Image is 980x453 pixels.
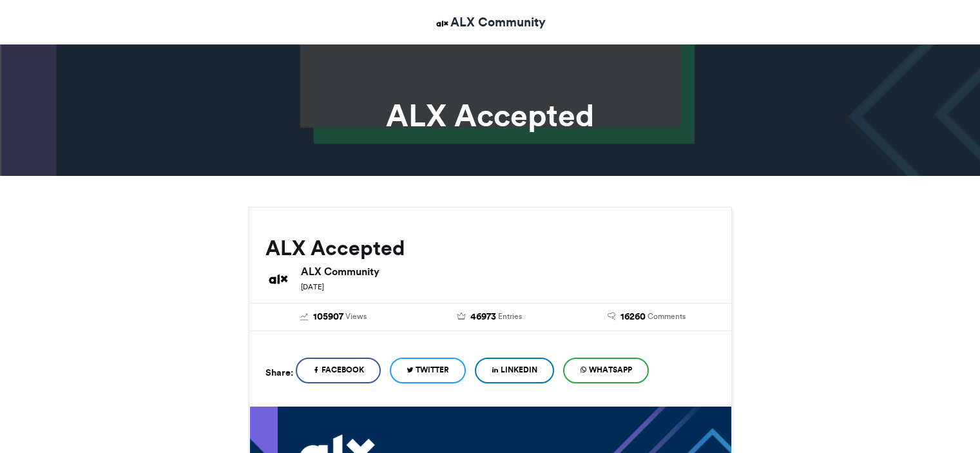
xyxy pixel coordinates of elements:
a: 105907 Views [265,310,403,324]
span: Views [345,311,367,322]
a: Facebook [296,358,381,383]
h1: ALX Accepted [133,100,848,131]
span: 46973 [470,310,496,324]
span: 16260 [620,310,646,324]
span: Twitter [416,364,449,376]
span: Facebook [322,364,364,376]
span: Comments [648,311,686,322]
img: ALX Community [434,15,450,32]
span: Entries [498,311,522,322]
a: WhatsApp [563,358,649,383]
a: LinkedIn [475,358,554,383]
span: LinkedIn [501,364,537,376]
h6: ALX Community [301,266,715,276]
span: 105907 [313,310,343,324]
h5: Share: [265,364,293,381]
a: ALX Community [434,13,546,32]
a: Twitter [390,358,466,383]
a: 16260 Comments [578,310,715,324]
h2: ALX Accepted [265,236,715,260]
a: 46973 Entries [421,310,559,324]
small: [DATE] [301,282,324,291]
img: ALX Community [265,266,291,292]
span: WhatsApp [589,364,632,376]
